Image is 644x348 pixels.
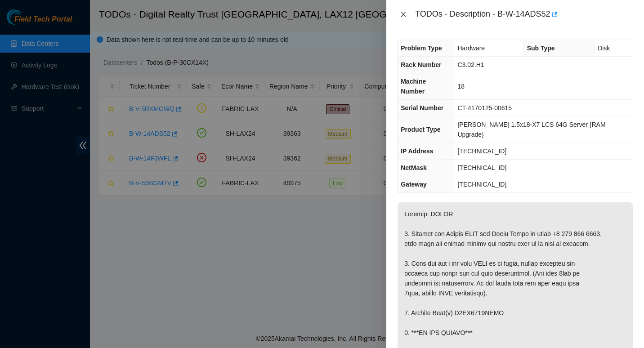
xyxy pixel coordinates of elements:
[401,104,443,112] span: Serial Number
[401,78,426,95] span: Machine Number
[397,10,410,19] button: Close
[401,181,427,188] span: Gateway
[527,45,555,52] span: Sub Type
[400,11,407,18] span: close
[401,147,433,155] span: IP Address
[401,61,441,68] span: Rack Number
[457,164,506,171] span: [TECHNICAL_ID]
[401,164,427,171] span: NetMask
[457,147,506,155] span: [TECHNICAL_ID]
[457,45,485,52] span: Hardware
[415,7,633,22] div: TODOs - Description - B-W-14ADS52
[457,181,506,188] span: [TECHNICAL_ID]
[598,45,610,52] span: Disk
[401,126,440,133] span: Product Type
[457,83,465,90] span: 18
[457,121,605,138] span: [PERSON_NAME] 1.5x18-X7 LCS 64G Server {RAM Upgrade}
[457,104,512,112] span: CT-4170125-00615
[457,61,484,68] span: C3.02.H1
[401,45,442,52] span: Problem Type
